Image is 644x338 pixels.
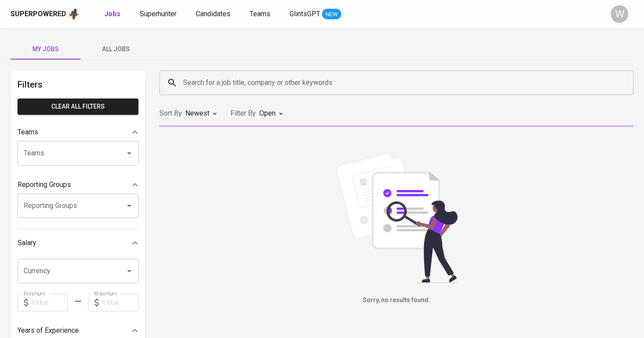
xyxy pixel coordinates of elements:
[185,106,220,122] div: Newest
[140,9,178,20] a: Superhunter
[68,7,80,21] img: app logo
[196,10,230,18] span: Candidates
[159,108,182,119] p: Sort By
[18,238,36,248] p: Salary
[18,180,71,190] p: Reporting Groups
[86,44,145,55] span: All Jobs
[259,106,286,122] div: Open
[32,294,68,311] input: Value
[16,44,75,55] span: My Jobs
[104,10,120,18] b: Jobs
[123,265,135,277] button: Open
[18,176,138,194] div: Reporting Groups
[290,10,320,18] span: GlintsGPT
[322,10,341,19] span: NEW
[25,101,131,112] span: Clear All filters
[18,123,138,141] div: Teams
[18,77,138,92] h6: Filters
[250,10,270,18] span: Teams
[140,10,177,18] span: Superhunter
[230,108,256,119] p: Filter By
[259,109,276,117] span: Open
[159,296,633,305] h6: Sorry, no results found.
[123,200,135,212] button: Open
[250,9,272,20] a: Teams
[18,234,138,252] div: Salary
[104,9,122,20] a: Jobs
[196,9,232,20] a: Candidates
[611,5,628,23] div: W
[123,147,135,159] button: Open
[18,127,38,137] p: Teams
[18,99,138,115] button: Clear All filters
[102,294,138,311] input: Value
[185,108,209,119] p: Newest
[11,9,66,19] div: Superpowered
[290,9,341,20] a: GlintsGPT NEW
[331,151,462,283] img: file_searching.svg
[11,7,80,21] a: Superpoweredapp logo
[18,325,79,336] p: Years of Experience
